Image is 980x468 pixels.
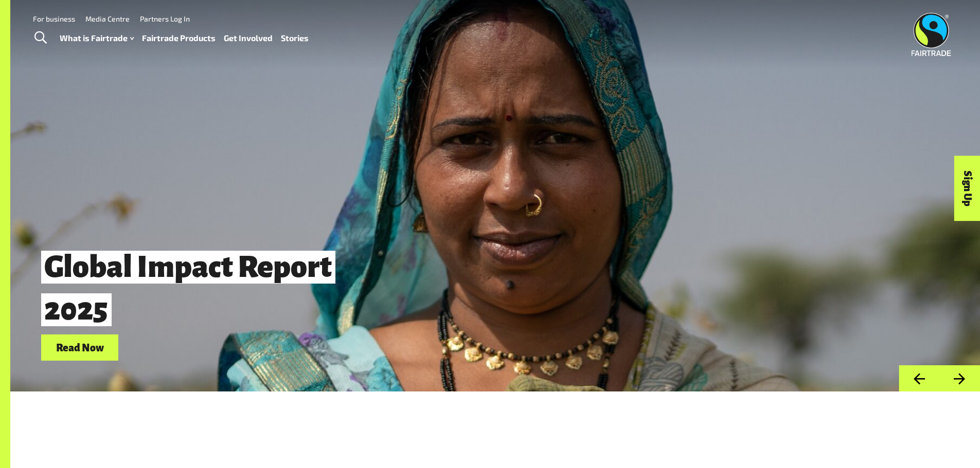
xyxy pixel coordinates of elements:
[33,14,75,23] a: For business
[41,334,118,361] a: Read Now
[899,365,939,391] button: Previous
[142,31,216,46] a: Fairtrade Products
[28,25,53,51] a: Toggle Search
[939,365,980,391] button: Next
[140,14,190,23] a: Partners Log In
[41,251,335,326] span: Global Impact Report 2025
[281,31,309,46] a: Stories
[60,31,134,46] a: What is Fairtrade
[912,13,951,56] img: Fairtrade Australia New Zealand logo
[85,14,130,23] a: Media Centre
[224,31,273,46] a: Get Involved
